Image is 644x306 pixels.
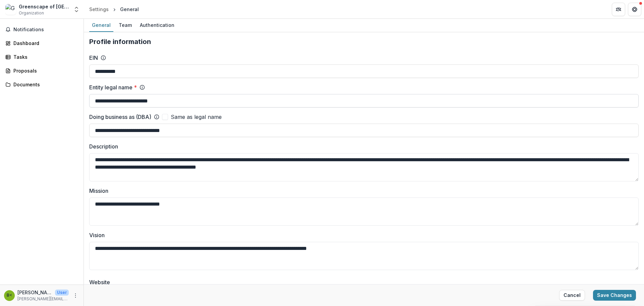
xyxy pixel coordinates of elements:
[89,19,113,32] a: General
[171,113,222,121] span: Same as legal name
[89,20,113,30] div: General
[72,3,81,16] button: Open entity switcher
[89,113,151,121] label: Doing business as (DBA)
[71,292,79,300] button: More
[3,24,81,35] button: Notifications
[3,38,81,49] a: Dashboard
[89,142,635,150] label: Description
[89,38,639,46] h2: Profile information
[89,54,98,62] label: EIN
[17,296,69,302] p: [PERSON_NAME][EMAIL_ADDRESS][DOMAIN_NAME]
[13,81,75,88] div: Documents
[17,289,52,296] p: [PERSON_NAME] <[PERSON_NAME][EMAIL_ADDRESS][DOMAIN_NAME]>
[89,6,109,13] div: Settings
[137,20,177,30] div: Authentication
[89,278,635,286] label: Website
[137,19,177,32] a: Authentication
[116,20,135,30] div: Team
[87,4,142,14] nav: breadcrumb
[19,3,69,10] div: Greenscape of [GEOGRAPHIC_DATA]
[89,187,635,195] label: Mission
[19,10,44,16] span: Organization
[89,231,635,239] label: Vision
[7,293,12,298] div: Becky Henson <becky@greenscapeofjax.org>
[5,4,16,15] img: Greenscape of Jacksonville
[3,51,81,62] a: Tasks
[13,27,78,33] span: Notifications
[13,53,75,60] div: Tasks
[3,65,81,76] a: Proposals
[116,19,135,32] a: Team
[559,290,585,301] button: Cancel
[55,290,69,296] p: User
[87,4,111,14] a: Settings
[593,290,636,301] button: Save Changes
[120,6,139,13] div: General
[612,3,625,16] button: Partners
[628,3,641,16] button: Get Help
[3,79,81,90] a: Documents
[13,40,75,47] div: Dashboard
[13,67,75,74] div: Proposals
[89,83,137,91] label: Entity legal name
